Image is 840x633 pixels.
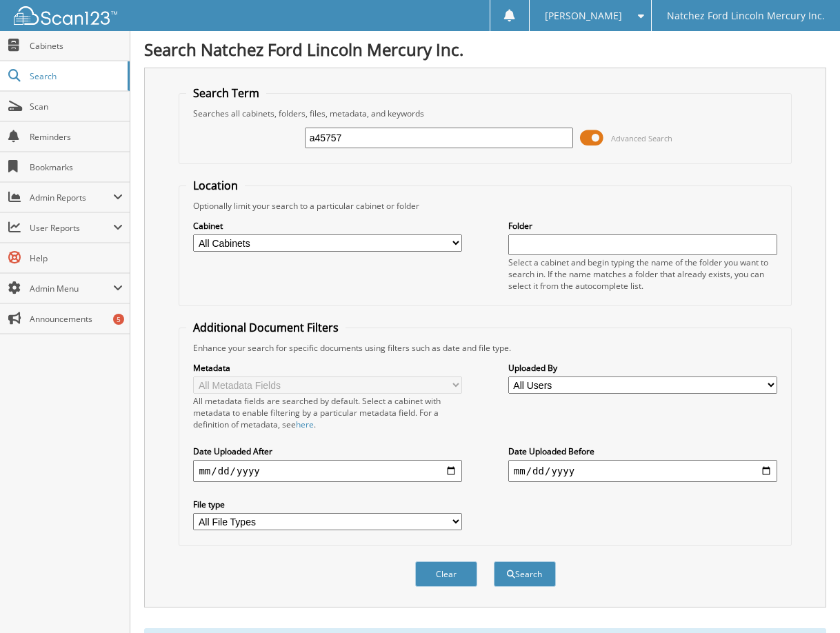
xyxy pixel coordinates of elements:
button: Search [494,561,556,587]
a: here [296,419,314,430]
span: Admin Reports [30,192,113,203]
label: Cabinet [193,220,462,232]
div: All metadata fields are searched by default. Select a cabinet with metadata to enable filtering b... [193,395,462,430]
button: Clear [415,561,477,587]
label: Date Uploaded Before [508,445,777,457]
span: Scan [30,101,123,112]
label: Folder [508,220,777,232]
legend: Search Term [186,86,266,101]
h1: Search Natchez Ford Lincoln Mercury Inc. [144,38,826,61]
span: Admin Menu [30,283,113,294]
label: File type [193,499,462,510]
span: Help [30,252,123,264]
div: Optionally limit your search to a particular cabinet or folder [186,200,783,212]
span: Cabinets [30,40,123,52]
span: User Reports [30,222,113,234]
label: Uploaded By [508,362,777,374]
span: Announcements [30,313,123,325]
div: Select a cabinet and begin typing the name of the folder you want to search in. If the name match... [508,257,777,292]
input: end [508,460,777,482]
div: Searches all cabinets, folders, files, metadata, and keywords [186,108,783,119]
legend: Additional Document Filters [186,320,346,335]
span: Natchez Ford Lincoln Mercury Inc. [667,12,825,20]
span: Advanced Search [611,133,672,143]
img: scan123-logo-white.svg [14,6,117,25]
span: Reminders [30,131,123,143]
div: Enhance your search for specific documents using filters such as date and file type. [186,342,783,354]
label: Date Uploaded After [193,445,462,457]
span: Bookmarks [30,161,123,173]
span: Search [30,70,121,82]
legend: Location [186,178,245,193]
label: Metadata [193,362,462,374]
input: start [193,460,462,482]
div: 5 [113,314,124,325]
span: [PERSON_NAME] [545,12,622,20]
iframe: Chat Widget [771,567,840,633]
